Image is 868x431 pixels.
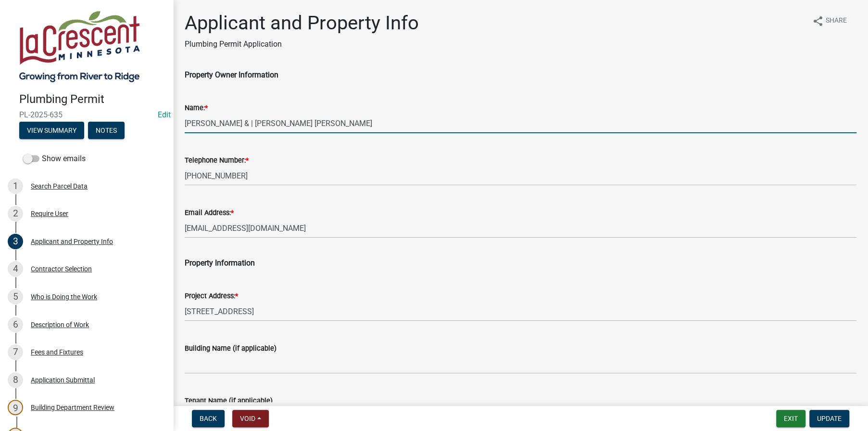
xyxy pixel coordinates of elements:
[185,345,277,352] label: Building Name (if applicable)
[31,238,113,245] div: Applicant and Property Info
[88,127,125,135] wm-modal-confirm: Notes
[232,410,269,427] button: Void
[8,206,23,221] div: 2
[200,415,217,422] span: Back
[185,38,419,50] p: Plumbing Permit Application
[8,261,23,277] div: 4
[809,410,849,427] button: Update
[158,110,171,119] a: Edit
[185,210,234,216] label: Email Address:
[185,70,278,79] span: Property Owner Information
[776,410,805,427] button: Exit
[31,266,92,272] div: Contractor Selection
[88,122,125,139] button: Notes
[817,415,842,422] span: Update
[826,15,847,27] span: Share
[31,377,95,383] div: Application Submittal
[31,210,68,217] div: Require User
[8,317,23,332] div: 6
[185,258,255,267] span: Property Information
[192,410,225,427] button: Back
[8,400,23,415] div: 9
[31,183,88,190] div: Search Parcel Data
[812,15,824,27] i: share
[19,122,84,139] button: View Summary
[19,110,154,119] span: PL-2025-635
[240,415,255,422] span: Void
[31,293,97,300] div: Who is Doing the Work
[8,178,23,194] div: 1
[185,157,249,164] label: Telephone Number:
[8,234,23,249] div: 3
[23,153,86,165] label: Show emails
[31,404,114,411] div: Building Department Review
[185,398,273,405] label: Tenant Name (if applicable)
[19,10,140,82] img: City of La Crescent, Minnesota
[19,92,165,106] h4: Plumbing Permit
[185,105,208,112] label: Name:
[805,12,855,30] button: shareShare
[8,372,23,388] div: 8
[185,12,419,35] h1: Applicant and Property Info
[31,321,89,328] div: Description of Work
[19,127,84,135] wm-modal-confirm: Summary
[8,344,23,360] div: 7
[31,349,83,355] div: Fees and Fixtures
[8,289,23,304] div: 5
[158,110,171,119] wm-modal-confirm: Edit Application Number
[185,293,238,300] label: Project Address:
